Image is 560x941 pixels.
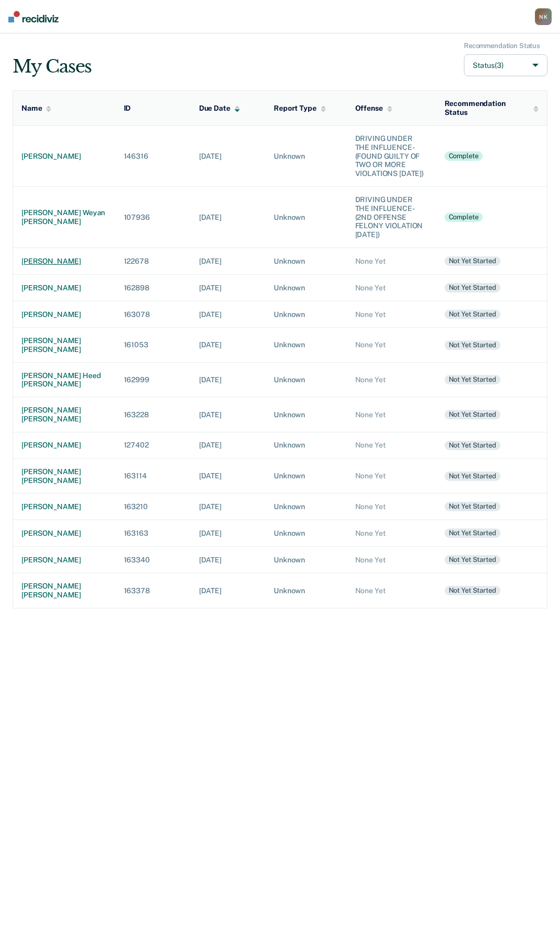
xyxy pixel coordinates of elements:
[21,441,107,450] div: [PERSON_NAME]
[199,104,240,113] div: Due Date
[355,441,428,450] div: None Yet
[191,186,266,248] td: [DATE]
[355,104,392,113] div: Offense
[355,586,428,595] div: None Yet
[265,301,346,327] td: Unknown
[355,134,428,178] div: DRIVING UNDER THE INFLUENCE-(FOUND GUILTY OF TWO OR MORE VIOLATIONS [DATE])
[115,432,191,458] td: 127402
[115,125,191,186] td: 146316
[355,340,428,349] div: None Yet
[265,432,346,458] td: Unknown
[21,582,107,599] div: [PERSON_NAME] [PERSON_NAME]
[355,257,428,266] div: None Yet
[445,586,500,595] div: Not yet started
[265,362,346,397] td: Unknown
[445,441,500,450] div: Not yet started
[445,555,500,564] div: Not yet started
[191,362,266,397] td: [DATE]
[265,186,346,248] td: Unknown
[115,362,191,397] td: 162999
[191,301,266,327] td: [DATE]
[265,125,346,186] td: Unknown
[355,310,428,319] div: None Yet
[265,397,346,432] td: Unknown
[265,547,346,573] td: Unknown
[355,529,428,538] div: None Yet
[115,397,191,432] td: 163228
[535,8,552,25] div: N K
[21,371,107,389] div: [PERSON_NAME] heed [PERSON_NAME]
[464,42,540,50] div: Recommendation Status
[21,257,107,266] div: [PERSON_NAME]
[8,11,59,22] img: Recidiviz
[115,458,191,493] td: 163114
[191,520,266,547] td: [DATE]
[274,104,325,113] div: Report Type
[445,256,500,266] div: Not yet started
[464,54,547,77] button: Status(3)
[355,195,428,239] div: DRIVING UNDER THE INFLUENCE-(2ND OFFENSE FELONY VIOLATION [DATE])
[21,310,107,319] div: [PERSON_NAME]
[21,556,107,564] div: [PERSON_NAME]
[191,432,266,458] td: [DATE]
[265,327,346,362] td: Unknown
[355,410,428,419] div: None Yet
[445,310,500,319] div: Not yet started
[191,248,266,274] td: [DATE]
[191,458,266,493] td: [DATE]
[191,397,266,432] td: [DATE]
[265,520,346,547] td: Unknown
[355,502,428,511] div: None Yet
[265,274,346,301] td: Unknown
[21,336,107,354] div: [PERSON_NAME] [PERSON_NAME]
[265,458,346,493] td: Unknown
[191,274,266,301] td: [DATE]
[445,375,500,384] div: Not yet started
[21,529,107,538] div: [PERSON_NAME]
[115,520,191,547] td: 163163
[191,327,266,362] td: [DATE]
[21,208,107,226] div: [PERSON_NAME] weyan [PERSON_NAME]
[445,213,483,222] div: Complete
[445,502,500,511] div: Not yet started
[21,104,51,113] div: Name
[355,556,428,564] div: None Yet
[445,99,539,117] div: Recommendation Status
[191,573,266,608] td: [DATE]
[21,152,107,161] div: [PERSON_NAME]
[445,283,500,292] div: Not yet started
[115,547,191,573] td: 163340
[265,248,346,274] td: Unknown
[445,410,500,419] div: Not yet started
[445,528,500,538] div: Not yet started
[191,493,266,520] td: [DATE]
[445,472,500,481] div: Not yet started
[265,573,346,608] td: Unknown
[115,327,191,362] td: 161053
[445,151,483,161] div: Complete
[21,284,107,292] div: [PERSON_NAME]
[115,186,191,248] td: 107936
[21,502,107,511] div: [PERSON_NAME]
[124,104,131,113] div: ID
[115,274,191,301] td: 162898
[115,301,191,327] td: 163078
[21,467,107,485] div: [PERSON_NAME] [PERSON_NAME]
[115,248,191,274] td: 122678
[265,493,346,520] td: Unknown
[115,573,191,608] td: 163378
[355,375,428,384] div: None Yet
[115,493,191,520] td: 163210
[21,406,107,424] div: [PERSON_NAME] [PERSON_NAME]
[355,284,428,292] div: None Yet
[535,8,552,25] button: NK
[191,547,266,573] td: [DATE]
[445,340,500,350] div: Not yet started
[355,472,428,480] div: None Yet
[13,56,91,77] div: My Cases
[191,125,266,186] td: [DATE]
